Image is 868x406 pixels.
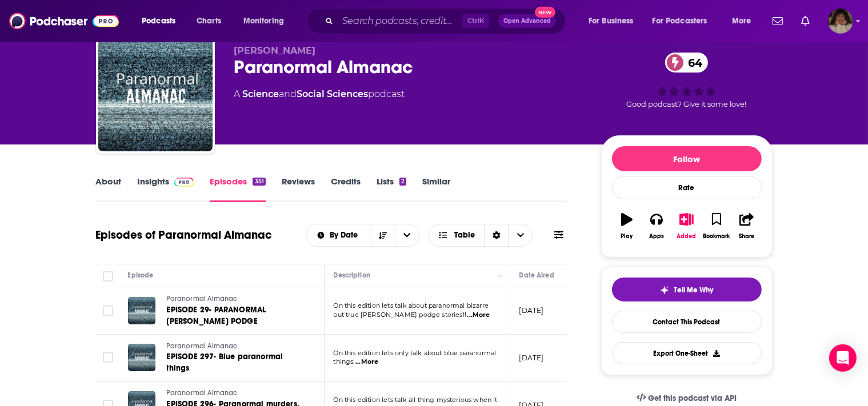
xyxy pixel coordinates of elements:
img: tell me why sparkle [660,286,669,295]
div: Description [334,268,370,282]
div: Date Aired [519,268,554,282]
a: Episodes351 [210,176,265,202]
a: Credits [331,176,361,202]
span: New [535,7,555,18]
button: Play [612,206,642,247]
span: ...More [355,357,378,367]
span: EPISODE 29- PARANORMAL [PERSON_NAME] PODGE [167,305,266,326]
a: Paranormal Almanac [167,341,304,352]
img: Podchaser - Follow, Share and Rate Podcasts [9,10,119,32]
a: EPISODE 297- Blue paranormal things [167,351,304,374]
a: Social Sciences [297,89,369,99]
button: Added [671,206,701,247]
button: Export One-Sheet [612,342,762,364]
span: Paranormal Almanac [167,342,238,350]
a: Reviews [282,176,315,202]
div: Open Intercom Messenger [829,344,857,372]
h1: Episodes of Paranormal Almanac [96,228,273,242]
button: Column Actions [494,269,507,283]
button: Choose View [429,224,533,247]
img: User Profile [828,9,853,34]
div: Apps [649,233,664,240]
span: Get this podcast via API [648,393,737,403]
span: and [279,89,297,99]
button: Share [731,206,761,247]
span: More [732,13,751,29]
div: Sort Direction [484,224,508,246]
button: Apps [642,206,671,247]
a: Similar [422,176,450,202]
span: ...More [467,311,490,320]
button: open menu [645,12,724,30]
button: open menu [724,12,766,30]
span: Paranormal Almanac [167,389,238,397]
img: Paranormal Almanac [98,37,213,151]
button: open menu [395,224,419,246]
span: Open Advanced [503,18,551,24]
span: [PERSON_NAME] [234,45,316,56]
span: Ctrl K [462,14,489,29]
p: [DATE] [519,305,544,315]
span: Paranormal Almanac [167,295,238,303]
span: Charts [197,13,221,29]
button: tell me why sparkleTell Me Why [612,278,762,302]
button: Follow [612,146,762,171]
h2: Choose List sort [306,224,419,247]
span: On this edition lets only talk about blue paranormal [334,349,497,357]
a: Contact This Podcast [612,311,762,333]
div: Episode [128,268,154,282]
div: Share [739,233,754,240]
span: Tell Me Why [674,286,713,295]
span: Table [454,231,475,239]
div: 2 [399,178,406,186]
div: 64Good podcast? Give it some love! [601,45,773,116]
div: Added [677,233,697,240]
span: For Business [589,13,634,29]
a: Show notifications dropdown [768,11,787,31]
div: 351 [253,178,265,186]
span: EPISODE 297- Blue paranormal things [167,352,283,373]
a: Lists2 [377,176,406,202]
input: Search podcasts, credits, & more... [338,12,462,30]
span: Monitoring [243,13,284,29]
div: Bookmark [703,233,730,240]
div: Rate [612,176,762,199]
a: Paranormal Almanac [167,388,304,399]
span: Logged in as angelport [828,9,853,34]
a: 64 [665,53,708,73]
a: Charts [189,12,228,30]
img: Podchaser Pro [174,178,194,187]
button: Show profile menu [828,9,853,34]
div: Search podcasts, credits, & more... [317,8,577,34]
p: [DATE] [519,353,544,363]
span: but true [PERSON_NAME] podge stories!! [334,311,467,319]
span: things. [334,357,355,365]
span: On this edition lets talk about paranormal bizarre [334,302,489,309]
button: open menu [581,12,648,30]
button: open menu [134,12,190,30]
a: EPISODE 29- PARANORMAL [PERSON_NAME] PODGE [167,304,304,327]
span: By Date [330,231,362,239]
span: 64 [677,53,708,73]
div: A podcast [234,87,405,101]
button: open menu [235,12,299,30]
span: For Podcasters [653,13,707,29]
a: About [96,176,122,202]
span: Good podcast? Give it some love! [627,100,747,108]
button: Open AdvancedNew [498,14,556,28]
a: InsightsPodchaser Pro [138,176,194,202]
a: Science [243,89,279,99]
span: Toggle select row [103,305,113,316]
button: Sort Direction [371,224,395,246]
div: Play [621,233,633,240]
span: Toggle select row [103,352,113,363]
span: On this edition lets talk all thing mysterious when it [334,396,498,404]
a: Paranormal Almanac [167,294,304,304]
a: Show notifications dropdown [797,11,814,31]
button: open menu [306,231,371,239]
button: Bookmark [702,206,731,247]
span: Podcasts [142,13,175,29]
